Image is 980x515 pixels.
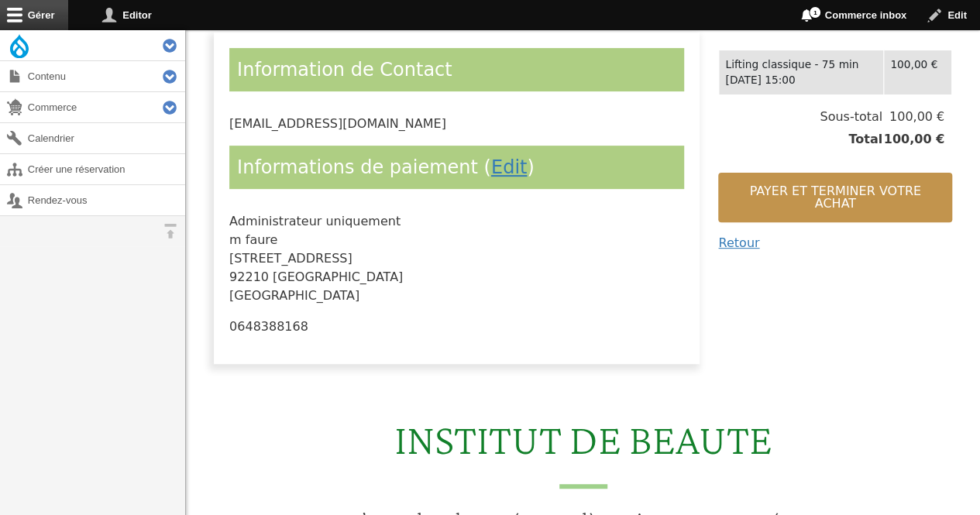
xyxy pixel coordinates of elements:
[725,57,877,73] div: Lifting classique - 75 min
[229,232,242,247] span: m
[718,173,952,222] button: Payer et terminer votre achat
[229,212,684,336] div: Administrateur uniquement
[718,235,759,250] a: Retour
[809,6,821,19] span: 1
[273,270,403,284] span: [GEOGRAPHIC_DATA]
[848,130,882,149] span: Total
[491,156,527,178] a: Edit
[229,251,352,266] span: [STREET_ADDRESS]
[195,414,971,489] h2: INSTITUT DE BEAUTE
[882,108,944,126] span: 100,00 €
[820,108,882,126] span: Sous-total
[882,130,944,149] span: 100,00 €
[725,74,795,86] time: [DATE] 15:00
[229,115,684,133] div: [EMAIL_ADDRESS][DOMAIN_NAME]
[237,59,452,81] span: Information de Contact
[237,156,535,178] span: Informations de paiement ( )
[246,232,278,247] span: faure
[229,318,684,336] div: 0648388168
[884,50,952,94] td: 100,00 €
[229,288,359,303] span: [GEOGRAPHIC_DATA]
[229,270,269,284] span: 92210
[155,216,185,246] button: Orientation horizontale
